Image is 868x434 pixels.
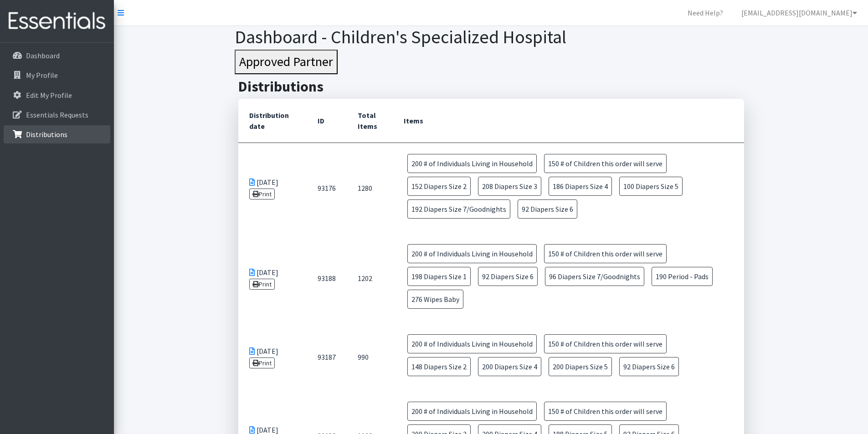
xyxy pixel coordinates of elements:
p: Edit My Profile [26,91,72,100]
span: 192 Diapers Size 7/Goodnights [407,199,510,219]
img: HumanEssentials [4,6,110,36]
span: 152 Diapers Size 2 [407,177,471,196]
td: 990 [347,323,393,391]
span: 198 Diapers Size 1 [407,267,471,286]
a: Edit My Profile [4,86,110,104]
th: Distribution date [238,99,307,143]
td: 93188 [307,233,347,323]
span: 200 Diapers Size 5 [549,357,612,376]
span: 200 # of Individuals Living in Household [407,334,537,353]
span: 96 Diapers Size 7/Goodnights [545,267,644,286]
td: 93176 [307,143,347,233]
span: 208 Diapers Size 3 [478,177,541,196]
th: ID [307,99,347,143]
span: 92 Diapers Size 6 [619,357,679,376]
span: 150 # of Children this order will serve [544,154,667,173]
a: Print [249,357,275,368]
span: 150 # of Children this order will serve [544,334,667,353]
a: Print [249,279,275,290]
a: Essentials Requests [4,106,110,124]
td: [DATE] [238,233,307,323]
span: 92 Diapers Size 6 [478,267,538,286]
span: 92 Diapers Size 6 [518,199,577,219]
a: Need Help? [680,4,730,22]
a: Print [249,189,275,199]
span: 150 # of Children this order will serve [544,244,667,263]
td: [DATE] [238,143,307,233]
a: My Profile [4,66,110,84]
span: 200 # of Individuals Living in Household [407,244,537,263]
span: 200 # of Individuals Living in Household [407,154,537,173]
span: 276 Wipes Baby [407,290,463,309]
th: Total Items [347,99,393,143]
span: 148 Diapers Size 2 [407,357,471,376]
span: 186 Diapers Size 4 [549,177,612,196]
th: Items [393,99,744,143]
span: 200 # of Individuals Living in Household [407,402,537,421]
td: 1202 [347,233,393,323]
span: 200 Diapers Size 4 [478,357,541,376]
h1: Dashboard - Children's Specialized Hospital [235,26,747,48]
a: Dashboard [4,46,110,65]
a: [EMAIL_ADDRESS][DOMAIN_NAME] [734,4,864,22]
p: Distributions [26,130,67,139]
a: Distributions [4,125,110,143]
h2: Distributions [238,78,744,95]
button: Approved Partner [235,50,338,74]
p: My Profile [26,71,58,80]
span: 190 Period - Pads [652,267,713,286]
td: [DATE] [238,323,307,391]
span: 150 # of Children this order will serve [544,402,667,421]
p: Dashboard [26,51,60,60]
td: 1280 [347,143,393,233]
td: 93187 [307,323,347,391]
span: 100 Diapers Size 5 [619,177,683,196]
p: Essentials Requests [26,110,88,119]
